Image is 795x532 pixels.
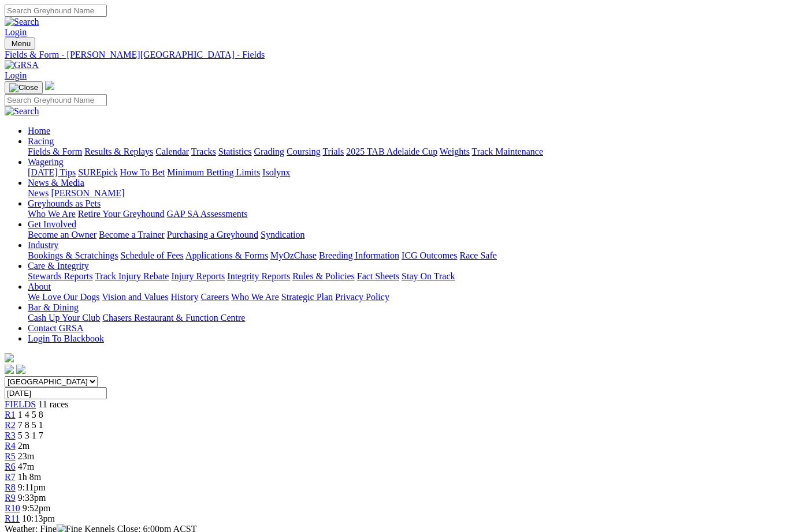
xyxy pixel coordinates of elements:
[18,451,34,461] span: 23m
[5,410,16,419] a: R1
[5,503,20,513] a: R10
[18,410,43,419] span: 1 4 5 8
[262,167,290,177] a: Isolynx
[191,147,216,156] a: Tracks
[102,313,245,323] a: Chasers Restaurant & Function Centre
[38,399,68,409] span: 11 races
[28,209,76,219] a: Who We Are
[346,147,437,156] a: 2025 TAB Adelaide Cup
[28,157,64,167] a: Wagering
[120,250,183,260] a: Schedule of Fees
[18,482,46,492] span: 9:11pm
[28,334,104,343] a: Login To Blackbook
[28,313,790,323] div: Bar & Dining
[18,462,34,471] span: 47m
[5,106,39,117] img: Search
[322,147,344,156] a: Trials
[78,209,165,219] a: Retire Your Greyhound
[185,250,268,260] a: Applications & Forms
[28,126,50,136] a: Home
[5,451,16,461] a: R5
[22,514,55,523] span: 10:13pm
[357,271,399,281] a: Fact Sheets
[28,271,790,282] div: Care & Integrity
[28,271,92,281] a: Stewards Reports
[5,493,16,503] a: R9
[28,219,76,229] a: Get Involved
[28,167,790,178] div: Wagering
[5,482,16,492] a: R8
[78,167,117,177] a: SUREpick
[335,292,389,302] a: Privacy Policy
[5,430,16,440] a: R3
[292,271,355,281] a: Rules & Policies
[5,70,27,80] a: Login
[45,81,54,90] img: logo-grsa-white.png
[167,167,260,177] a: Minimum Betting Limits
[170,292,198,302] a: History
[167,209,248,219] a: GAP SA Assessments
[28,230,790,240] div: Get Involved
[5,514,20,523] a: R11
[28,302,79,312] a: Bar & Dining
[5,420,16,430] a: R2
[23,503,51,513] span: 9:52pm
[5,81,43,94] button: Toggle navigation
[5,50,790,60] div: Fields & Form - [PERSON_NAME][GEOGRAPHIC_DATA] - Fields
[28,261,89,271] a: Care & Integrity
[28,147,82,156] a: Fields & Form
[5,365,14,374] img: facebook.svg
[18,420,43,430] span: 7 8 5 1
[459,250,496,260] a: Race Safe
[5,353,14,362] img: logo-grsa-white.png
[51,188,124,198] a: [PERSON_NAME]
[5,399,36,409] span: FIELDS
[28,230,96,239] a: Become an Owner
[9,83,38,92] img: Close
[261,230,304,239] a: Syndication
[12,39,31,48] span: Menu
[18,441,29,451] span: 2m
[319,250,399,260] a: Breeding Information
[5,387,107,399] input: Select date
[28,198,101,208] a: Greyhounds as Pets
[28,250,118,260] a: Bookings & Scratchings
[28,240,58,250] a: Industry
[5,60,39,70] img: GRSA
[231,292,279,302] a: Who We Are
[5,17,39,27] img: Search
[5,38,35,50] button: Toggle navigation
[28,292,790,302] div: About
[84,147,153,156] a: Results & Replays
[28,323,83,333] a: Contact GRSA
[28,188,49,198] a: News
[402,271,455,281] a: Stay On Track
[254,147,284,156] a: Grading
[5,462,16,471] a: R6
[227,271,290,281] a: Integrity Reports
[5,441,16,451] a: R4
[281,292,333,302] a: Strategic Plan
[28,178,84,188] a: News & Media
[5,472,16,482] a: R7
[5,5,107,17] input: Search
[99,230,165,239] a: Become a Trainer
[120,167,165,177] a: How To Bet
[28,292,99,302] a: We Love Our Dogs
[402,250,457,260] a: ICG Outcomes
[18,493,46,503] span: 9:33pm
[18,430,43,440] span: 5 3 1 7
[171,271,225,281] a: Injury Reports
[95,271,169,281] a: Track Injury Rebate
[472,147,543,156] a: Track Maintenance
[28,282,51,291] a: About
